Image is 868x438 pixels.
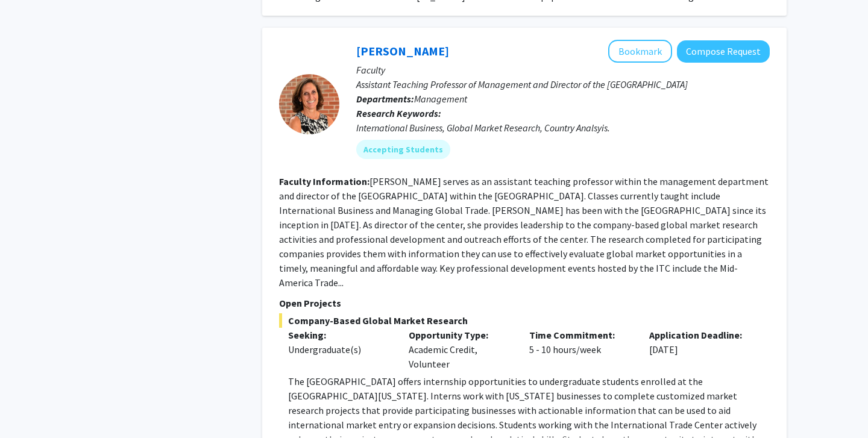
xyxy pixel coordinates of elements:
p: Opportunity Type: [409,328,511,342]
div: 5 - 10 hours/week [520,328,641,371]
div: Undergraduate(s) [288,342,391,357]
b: Faculty Information: [279,175,370,187]
p: Faculty [356,63,770,77]
b: Research Keywords: [356,107,441,119]
div: International Business, Global Market Research, Country Analsyis. [356,120,770,135]
p: Assistant Teaching Professor of Management and Director of the [GEOGRAPHIC_DATA] [356,77,770,92]
p: Seeking: [288,328,391,342]
span: Company-Based Global Market Research [279,313,770,328]
mat-chip: Accepting Students [356,140,450,159]
div: [DATE] [640,328,761,371]
div: Academic Credit, Volunteer [400,328,520,371]
p: Open Projects [279,296,770,310]
iframe: Chat [9,384,51,429]
a: [PERSON_NAME] [356,43,449,58]
button: Compose Request to Jackie Rasmussen [677,40,770,63]
fg-read-more: [PERSON_NAME] serves as an assistant teaching professor within the management department and dire... [279,175,769,289]
p: Time Commitment: [529,328,632,342]
button: Add Jackie Rasmussen to Bookmarks [608,40,672,63]
p: Application Deadline: [649,328,752,342]
span: Management [414,93,467,105]
b: Departments: [356,93,414,105]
